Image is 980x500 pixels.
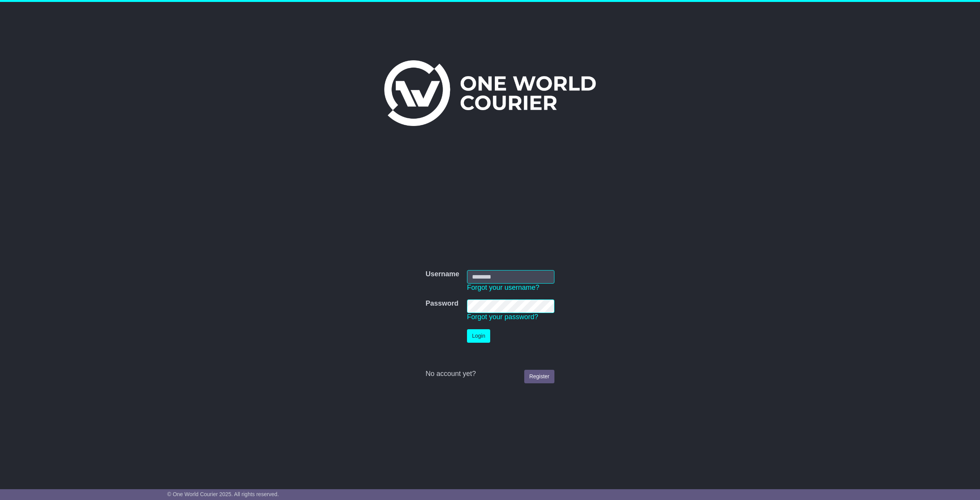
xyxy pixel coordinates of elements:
[426,299,458,308] label: Password
[167,491,279,497] span: © One World Courier 2025. All rights reserved.
[467,329,490,343] button: Login
[426,370,554,378] div: No account yet?
[467,313,538,321] a: Forgot your password?
[384,60,595,126] img: One World
[524,370,554,383] a: Register
[467,284,539,291] a: Forgot your username?
[426,270,459,279] label: Username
